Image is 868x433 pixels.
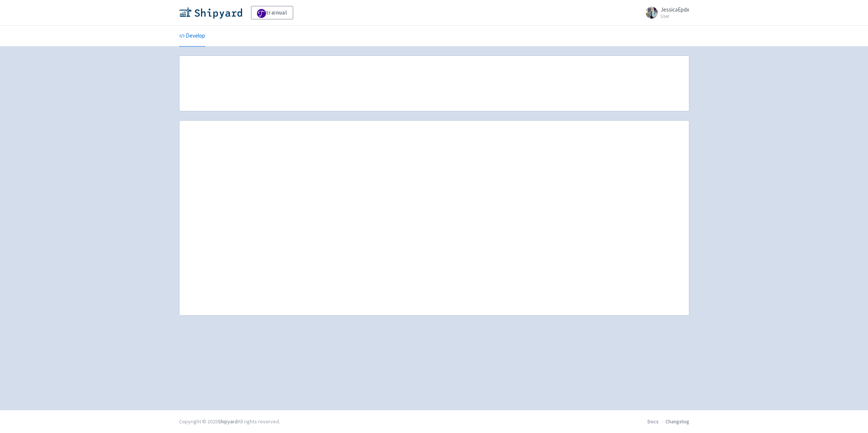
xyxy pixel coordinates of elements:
small: User [661,14,689,19]
a: Docs [648,418,659,425]
img: Shipyard logo [179,7,242,19]
a: JessicaEpdx User [641,7,689,19]
a: Shipyard [218,418,238,425]
a: Changelog [665,418,689,425]
div: Copyright © 2025 All rights reserved. [179,418,280,426]
span: JessicaEpdx [661,6,689,13]
a: trainual [251,6,293,19]
a: Develop [179,26,205,47]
